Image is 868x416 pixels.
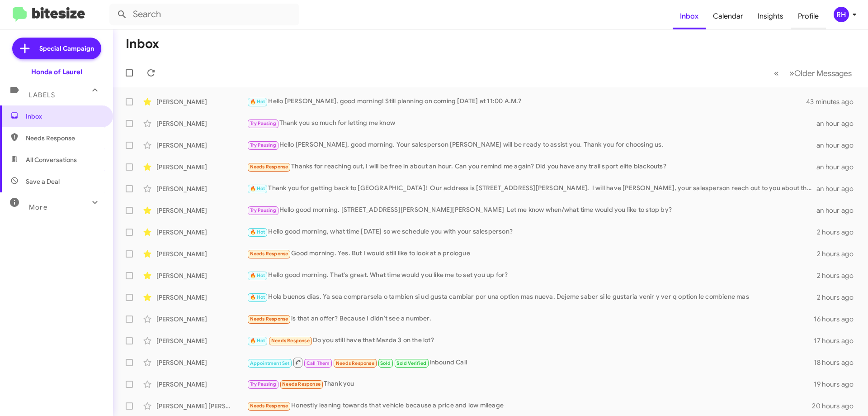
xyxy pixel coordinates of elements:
[271,338,310,344] span: Needs Response
[156,228,247,237] div: [PERSON_NAME]
[834,7,849,22] div: RH
[706,3,750,29] a: Calendar
[816,163,861,172] div: an hour ago
[247,292,817,302] div: Hola buenos dias. Ya sea comprarsela o tambien si ud gusta cambiar por una option mas nueva. Deje...
[282,381,321,387] span: Needs Response
[156,141,247,150] div: [PERSON_NAME]
[769,64,784,82] button: Previous
[250,403,288,409] span: Needs Response
[156,119,247,128] div: [PERSON_NAME]
[247,314,814,324] div: is that an offer? Because I didn’t see a number.
[26,177,60,186] span: Save a Deal
[156,249,247,258] div: [PERSON_NAME]
[247,357,814,368] div: Inbound Call
[769,64,857,82] nav: Page navigation example
[250,273,265,278] span: 🔥 Hot
[156,358,247,367] div: [PERSON_NAME]
[126,37,159,51] h1: Inbox
[250,381,276,387] span: Try Pausing
[247,335,814,346] div: Do you still have that Mazda 3 on the lot?
[380,360,391,366] span: Sold
[336,360,374,366] span: Needs Response
[156,163,247,172] div: [PERSON_NAME]
[789,67,794,79] span: »
[816,119,861,128] div: an hour ago
[750,3,791,29] a: Insights
[26,112,103,121] span: Inbox
[156,206,247,215] div: [PERSON_NAME]
[826,7,858,22] button: RH
[794,68,852,78] span: Older Messages
[250,164,288,170] span: Needs Response
[774,67,779,79] span: «
[250,142,276,148] span: Try Pausing
[156,315,247,324] div: [PERSON_NAME]
[307,360,330,366] span: Call Them
[156,293,247,302] div: [PERSON_NAME]
[109,4,299,25] input: Search
[816,206,861,215] div: an hour ago
[156,336,247,345] div: [PERSON_NAME]
[817,228,861,237] div: 2 hours ago
[247,162,816,172] div: Thanks for reaching out, I will be free in about an hour. Can you remind me again? Did you have a...
[814,336,861,345] div: 17 hours ago
[817,249,861,258] div: 2 hours ago
[814,315,861,324] div: 16 hours ago
[247,401,812,411] div: Honestly leaning towards that vehicle because a price and low mileage
[247,96,807,107] div: Hello [PERSON_NAME], good morning! Still planning on coming [DATE] at 11:00 A.M.?
[791,3,826,29] a: Profile
[250,360,290,366] span: Appointment Set
[250,186,265,191] span: 🔥 Hot
[247,249,817,259] div: Good morning. Yes. But I would still like to look at a prologue
[26,155,77,164] span: All Conversations
[156,271,247,280] div: [PERSON_NAME]
[250,229,265,235] span: 🔥 Hot
[814,358,861,367] div: 18 hours ago
[816,184,861,193] div: an hour ago
[812,402,861,411] div: 20 hours ago
[817,293,861,302] div: 2 hours ago
[247,227,817,237] div: Hello good morning, what time [DATE] so we schedule you with your salesperson?
[784,64,857,82] button: Next
[247,205,816,215] div: Hello good morning. [STREET_ADDRESS][PERSON_NAME][PERSON_NAME] Let me know when/what time would y...
[29,91,55,99] span: Labels
[250,99,265,105] span: 🔥 Hot
[156,402,247,411] div: [PERSON_NAME] [PERSON_NAME]
[29,203,47,211] span: More
[807,97,861,106] div: 43 minutes ago
[250,207,276,213] span: Try Pausing
[250,338,265,344] span: 🔥 Hot
[247,140,816,150] div: Hello [PERSON_NAME], good morning. Your salesperson [PERSON_NAME] will be ready to assist you. Th...
[31,67,82,77] div: Honda of Laurel
[816,141,861,150] div: an hour ago
[250,294,265,300] span: 🔥 Hot
[247,118,816,129] div: Thank you so much for letting me know
[156,184,247,193] div: [PERSON_NAME]
[247,379,814,389] div: Thank you
[247,183,816,194] div: Thank you for getting back to [GEOGRAPHIC_DATA]! Our address is [STREET_ADDRESS][PERSON_NAME]. I ...
[396,360,426,366] span: Sold Verified
[250,120,276,126] span: Try Pausing
[12,38,101,59] a: Special Campaign
[817,271,861,280] div: 2 hours ago
[156,97,247,106] div: [PERSON_NAME]
[39,44,94,53] span: Special Campaign
[26,134,103,143] span: Needs Response
[673,3,706,29] a: Inbox
[156,380,247,389] div: [PERSON_NAME]
[247,270,817,281] div: Hello good morning. That's great. What time would you like me to set you up for?
[814,380,861,389] div: 19 hours ago
[250,316,288,322] span: Needs Response
[250,251,288,257] span: Needs Response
